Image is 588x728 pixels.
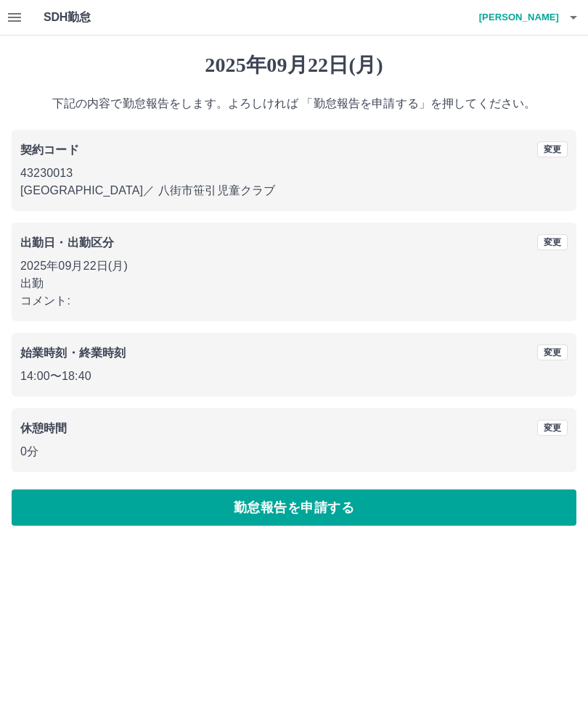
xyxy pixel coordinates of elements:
p: 2025年09月22日(月) [20,257,568,275]
p: 43230013 [20,165,568,182]
h1: 2025年09月22日(月) [12,53,576,78]
p: 14:00 〜 18:40 [20,368,568,385]
p: 下記の内容で勤怠報告をします。よろしければ 「勤怠報告を申請する」を押してください。 [12,95,576,112]
b: 出勤日・出勤区分 [20,236,114,249]
b: 始業時刻・終業時刻 [20,347,126,359]
button: 勤怠報告を申請する [12,489,576,526]
p: 出勤 [20,275,568,292]
p: コメント: [20,292,568,310]
button: 変更 [537,141,568,157]
button: 変更 [537,344,568,360]
b: 休憩時間 [20,422,68,434]
button: 変更 [537,234,568,250]
p: 0分 [20,443,568,460]
button: 変更 [537,420,568,436]
p: [GEOGRAPHIC_DATA] ／ 八街市笹引児童クラブ [20,182,568,199]
b: 契約コード [20,144,79,156]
